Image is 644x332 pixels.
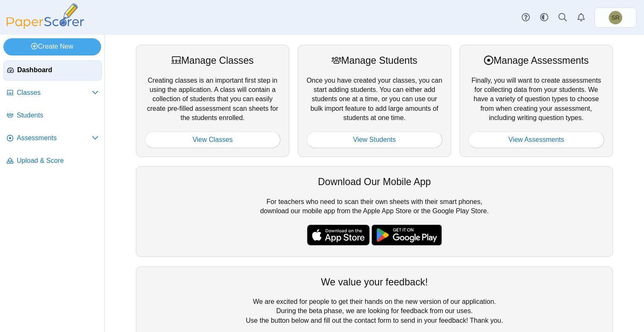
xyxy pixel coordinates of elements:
[611,15,619,21] span: Sage Rebuehr
[595,8,636,28] a: Sage Rebuehr
[3,60,102,81] a: Dashboard
[298,45,451,157] div: Once you have created your classes, you can start adding students. You can either add students on...
[3,38,101,55] a: Create New
[3,23,87,30] a: PaperScorer
[307,225,370,246] img: apple-store-badge.svg
[17,88,92,97] span: Classes
[136,45,289,157] div: Creating classes is an important first step in using the application. A class will contain a coll...
[145,131,280,148] a: View Classes
[3,128,102,149] a: Assessments
[3,3,87,29] img: PaperScorer
[136,166,613,257] div: For teachers who need to scan their own sheets with their smart phones, download our mobile app f...
[3,151,102,171] a: Upload & Score
[371,225,442,246] img: google-play-badge.png
[145,175,604,188] div: Download Our Mobile App
[306,131,442,148] a: View Students
[145,54,280,67] div: Manage Classes
[572,8,590,27] a: Alerts
[468,54,604,67] div: Manage Assessments
[17,111,99,120] span: Students
[609,11,622,24] span: Sage Rebuehr
[17,65,98,75] span: Dashboard
[3,83,102,103] a: Classes
[306,54,442,67] div: Manage Students
[460,45,613,157] div: Finally, you will want to create assessments for collecting data from your students. We have a va...
[468,131,604,148] a: View Assessments
[3,106,102,126] a: Students
[145,275,604,289] div: We value your feedback!
[17,156,99,165] span: Upload & Score
[17,133,92,143] span: Assessments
